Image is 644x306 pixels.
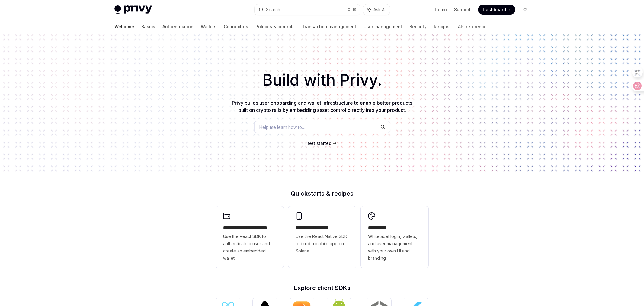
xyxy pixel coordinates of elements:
[255,4,360,15] button: Search...CtrlK
[302,19,356,34] a: Transaction management
[454,7,471,13] a: Support
[296,233,349,255] span: Use the React Native SDK to build a mobile app on Solana.
[288,206,356,268] a: **** **** **** ***Use the React Native SDK to build a mobile app on Solana.
[308,141,332,146] span: Get started
[255,19,295,34] a: Policies & controls
[520,5,530,15] button: Toggle dark mode
[259,124,305,130] span: Help me learn how to…
[483,7,506,13] span: Dashboard
[409,19,427,34] a: Security
[435,7,447,13] a: Demo
[114,19,134,34] a: Welcome
[266,6,283,13] div: Search...
[223,233,276,262] span: Use the React SDK to authenticate a user and create an embedded wallet.
[201,19,216,34] a: Wallets
[141,19,155,34] a: Basics
[114,5,152,14] img: light logo
[232,100,412,113] span: Privy builds user onboarding and wallet infrastructure to enable better products built on crypto ...
[364,19,402,34] a: User management
[478,5,515,15] a: Dashboard
[368,233,421,262] span: Whitelabel login, wallets, and user management with your own UI and branding.
[361,206,428,268] a: **** *****Whitelabel login, wallets, and user management with your own UI and branding.
[434,19,451,34] a: Recipes
[458,19,487,34] a: API reference
[373,7,386,13] span: Ask AI
[363,4,390,15] button: Ask AI
[10,68,634,92] h1: Build with Privy.
[308,140,332,146] a: Get started
[216,190,428,197] h2: Quickstarts & recipes
[162,19,194,34] a: Authentication
[348,7,357,12] span: Ctrl K
[224,19,248,34] a: Connectors
[216,285,428,291] h2: Explore client SDKs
